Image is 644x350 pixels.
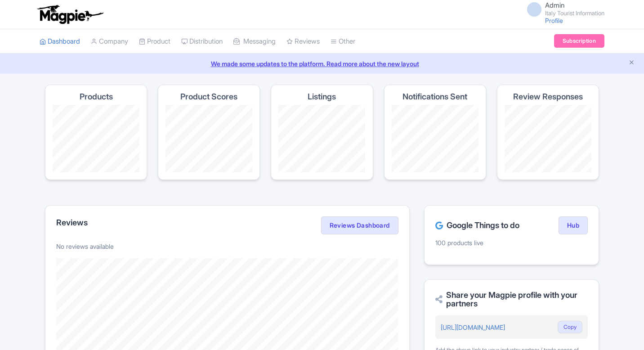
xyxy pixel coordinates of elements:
a: Admin Italy Tourist Information [522,2,604,16]
small: Italy Tourist Information [545,10,604,16]
h4: Notifications Sent [402,92,467,101]
a: Dashboard [40,29,80,54]
a: Distribution [181,29,223,54]
a: Messaging [233,29,276,54]
a: We made some updates to the platform. Read more about the new layout [5,59,639,68]
h4: Review Responses [513,92,583,101]
a: Subscription [554,34,604,48]
h4: Listings [308,92,336,101]
a: Product [139,29,170,54]
p: No reviews available [56,242,398,251]
h4: Products [80,92,113,101]
span: Admin [545,1,564,9]
h2: Share your Magpie profile with your partners [435,291,588,309]
h2: Google Things to do [435,221,519,230]
a: Other [331,29,355,54]
button: Copy [558,321,582,333]
img: logo-ab69f6fb50320c5b225c76a69d11143b.png [35,4,105,24]
a: Company [91,29,128,54]
a: [URL][DOMAIN_NAME] [441,323,505,331]
button: Close announcement [628,58,635,68]
p: 100 products live [435,238,588,247]
a: Hub [559,216,588,234]
h2: Reviews [56,218,88,227]
h4: Product Scores [180,92,237,101]
a: Reviews [286,29,320,54]
a: Reviews Dashboard [321,216,398,234]
a: Profile [545,17,563,24]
